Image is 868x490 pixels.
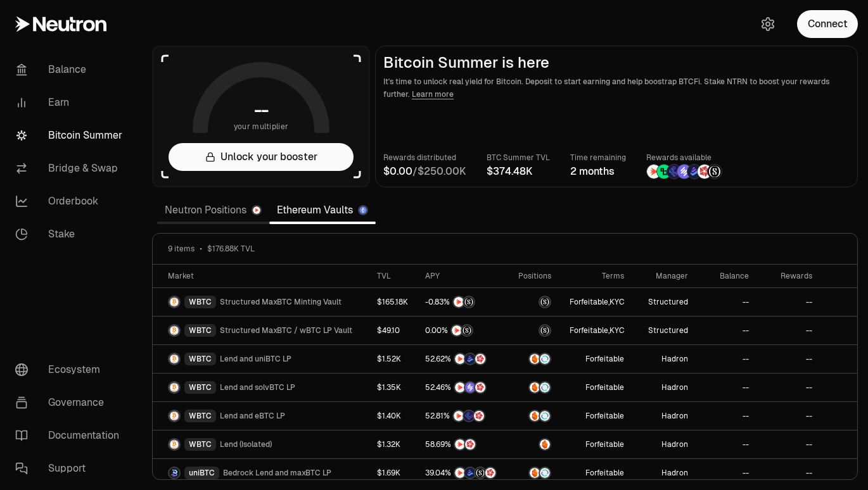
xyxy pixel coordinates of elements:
div: WBTC [184,324,216,337]
span: 9 items [168,244,195,254]
span: your multiplier [234,120,289,133]
img: Supervault [540,411,550,421]
a: -- [696,288,756,316]
a: AmberSupervault [508,459,558,487]
img: Solv Points [465,382,475,393]
a: $1.40K [369,402,418,430]
a: uniBTC LogouniBTCBedrock Lend and maxBTC LP [153,459,369,487]
img: NTRN [454,411,464,421]
img: NTRN [455,354,465,364]
img: Structured Points [708,165,722,179]
a: $49.10 [369,317,418,344]
a: Forfeitable [559,430,632,458]
a: -- [696,459,756,487]
div: uniBTC [184,467,219,479]
div: WBTC [184,296,216,308]
a: Hadron [632,459,696,487]
button: NTRNStructured Points [425,296,501,308]
img: WBTC Logo [169,439,179,449]
img: Mars Fragments [485,468,495,478]
a: Forfeitable [559,345,632,373]
a: AmberSupervault [508,402,558,430]
a: Forfeitable [559,459,632,487]
a: Ethereum Vaults [269,198,376,223]
a: Bitcoin Summer [5,119,137,152]
div: Positions [516,271,551,281]
a: Governance [5,386,137,419]
a: $1.52K [369,345,418,373]
img: Bedrock Diamonds [465,354,475,364]
img: uniBTC Logo [169,468,179,478]
button: AmberSupervault [516,381,551,394]
img: Mars Fragments [474,411,484,421]
img: Mars Fragments [465,439,475,449]
button: Amber [516,438,551,451]
img: Mars Fragments [475,382,485,393]
img: maxBTC [540,297,550,307]
button: Forfeitable [585,411,624,421]
a: Hadron [632,374,696,401]
span: Structured MaxBTC Minting Vault [220,297,341,307]
a: WBTC LogoWBTCLend and solvBTC LP [153,374,369,401]
div: WBTC [184,410,216,422]
a: AmberSupervault [508,345,558,373]
a: NTRNStructured Points [418,288,508,316]
a: -- [696,430,756,458]
a: -- [756,345,820,373]
a: -- [696,345,756,373]
img: WBTC Logo [169,382,179,393]
a: $1.69K [369,459,418,487]
span: , [570,297,624,307]
a: Bridge & Swap [5,152,137,185]
button: NTRNBedrock DiamondsMars Fragments [425,353,501,365]
p: It's time to unlock real yield for Bitcoin. Deposit to start earning and help boostrap BTCFi. Sta... [383,75,850,101]
button: NTRNSolv PointsMars Fragments [425,381,501,394]
div: TVL [377,271,410,281]
a: NTRNStructured Points [418,317,508,344]
div: 2 months [570,164,626,179]
p: Time remaining [570,151,626,164]
a: Amber [508,430,558,458]
h1: -- [254,100,269,120]
img: Solv Points [677,165,691,179]
a: Support [5,452,137,485]
img: WBTC Logo [169,354,179,364]
a: NTRNMars Fragments [418,430,508,458]
a: Forfeitable,KYC [559,317,632,344]
a: Forfeitable [559,402,632,430]
img: EtherFi Points [464,411,474,421]
a: Orderbook [5,185,137,218]
button: maxBTC [516,324,551,337]
div: WBTC [184,381,216,394]
img: NTRN [455,439,465,449]
span: Lend (Isolated) [220,439,272,449]
a: NTRNSolv PointsMars Fragments [418,374,508,401]
a: -- [756,317,820,344]
div: WBTC [184,438,216,451]
div: Market [168,271,362,281]
a: WBTC LogoWBTCLend and eBTC LP [153,402,369,430]
button: Forfeitable [570,325,608,336]
a: -- [696,317,756,344]
img: Mars Fragments [475,354,485,364]
div: Balance [703,271,749,281]
button: AmberSupervault [516,410,551,422]
h2: Bitcoin Summer is here [383,54,850,72]
a: Documentation [5,419,137,452]
span: Lend and eBTC LP [220,411,285,421]
img: maxBTC [540,325,550,336]
button: Forfeitable [585,468,624,478]
button: AmberSupervault [516,467,551,479]
img: WBTC Logo [169,297,179,307]
p: Rewards distributed [383,151,466,164]
a: NTRNBedrock DiamondsStructured PointsMars Fragments [418,459,508,487]
button: NTRNBedrock DiamondsStructured PointsMars Fragments [425,467,501,479]
a: Earn [5,86,137,119]
a: -- [756,402,820,430]
a: maxBTC [508,317,558,344]
a: Structured [632,317,696,344]
a: Hadron [632,345,696,373]
img: EtherFi Points [667,165,681,179]
button: KYC [610,297,624,307]
button: Forfeitable [570,297,608,307]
